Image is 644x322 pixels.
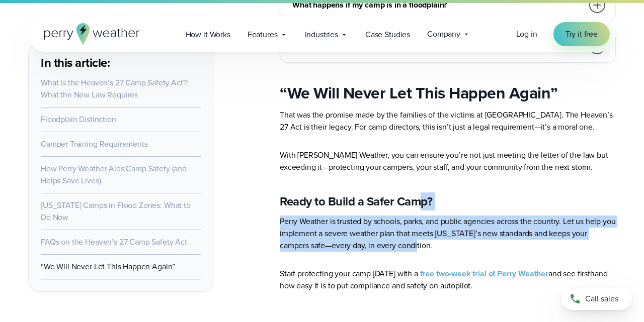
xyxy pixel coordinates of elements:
span: Company [427,28,460,40]
a: [US_STATE] Camps in Flood Zones: What to Do Now [41,199,191,223]
a: free two-week trial of Perry Weather [418,268,548,279]
a: Floodplain Distinction [41,114,116,125]
p: That was the promise made by the families of the victims at [GEOGRAPHIC_DATA]. The Heaven’s 27 Ac... [280,109,616,133]
span: How it Works [186,29,230,41]
p: With [PERSON_NAME] Weather, you can ensure you’re not just meeting the letter of the law but exce... [280,149,616,173]
p: Start protecting your camp [DATE] with a and see firsthand how easy it is to put compliance and s... [280,268,616,292]
span: Features [248,29,278,41]
a: Camper Training Requirements [41,138,148,150]
a: FAQs on the Heaven’s 27 Camp Safety Act [41,236,187,248]
span: Call sales [585,293,618,305]
strong: free two-week trial of Perry Weather [420,268,548,279]
a: What Is the Heaven’s 27 Camp Safety Act?: What the New Law Requires [41,77,189,100]
a: How Perry Weather Aids Camp Safety (and Helps Save Lives) [41,163,187,186]
a: “We Will Never Let This Happen Again” [41,261,175,272]
a: How it Works [177,24,239,45]
strong: “We Will Never Let This Happen Again” [280,81,558,105]
a: Case Studies [357,24,419,45]
a: Try it free [553,22,610,46]
p: Perry Weather is trusted by schools, parks, and public agencies across the country. Let us help y... [280,216,616,252]
span: Industries [305,29,338,41]
a: Call sales [561,288,632,310]
strong: Ready to Build a Safer Camp? [280,192,432,210]
a: Log in [516,28,537,40]
h3: In this article: [41,55,201,71]
span: Case Studies [365,29,410,41]
span: Try it free [566,28,598,40]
